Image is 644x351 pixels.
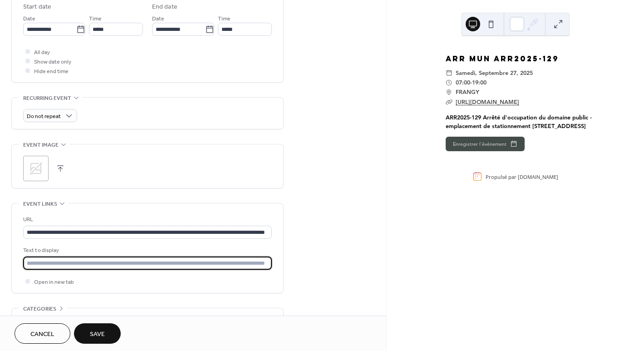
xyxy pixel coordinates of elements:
span: Time [89,14,102,24]
div: Propulsé par [486,173,558,180]
button: Enregistrer l'événement [446,137,525,151]
button: Save [74,323,121,344]
span: Event image [23,140,59,150]
div: ••• [12,308,283,327]
span: Hide end time [34,67,69,76]
span: Categories [23,304,56,314]
span: FRANGY [456,87,479,97]
div: sept. [420,72,433,77]
span: - [470,78,472,87]
div: ; [23,156,49,181]
span: Open in new tab [34,277,74,287]
span: Date [23,14,35,24]
div: URL [23,215,270,224]
div: ARR2025-129 Arrêté d'occupation du domaine public -emplacement de stationnement [STREET_ADDRESS] [446,113,615,130]
span: All day [34,48,50,57]
span: 07:00 [456,78,470,87]
div: End date [152,2,177,12]
div: Start date [23,2,51,12]
span: Save [90,330,105,339]
button: Cancel [15,323,70,344]
span: samedi, septembre 27, 2025 [456,68,533,78]
a: [URL][DOMAIN_NAME] [456,98,519,105]
div: ​ [446,97,452,107]
a: ARR MUN ARR2025-129 [446,54,559,63]
a: [DOMAIN_NAME] [518,173,558,180]
span: Event links [23,199,57,209]
div: 27 [421,60,433,70]
div: ​ [446,78,452,87]
div: ​ [446,68,452,78]
span: Date [152,14,164,24]
span: Show date only [34,57,71,67]
span: 19:00 [472,78,487,87]
span: Cancel [30,330,54,339]
div: ​ [446,87,452,97]
div: Text to display [23,246,270,255]
span: Do not repeat [27,111,61,122]
span: Time [218,14,231,24]
span: Recurring event [23,94,71,103]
